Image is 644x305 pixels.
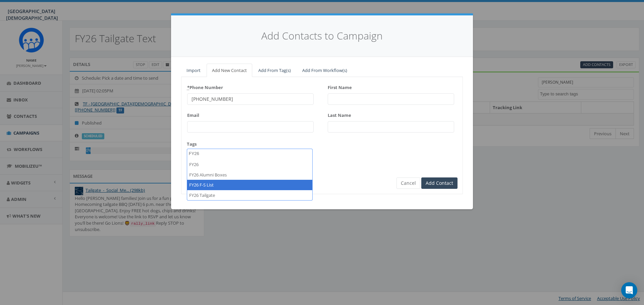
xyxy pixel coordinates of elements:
[207,64,252,77] a: Add New Contact
[187,121,314,133] input: Enter a valid email address (e.g., example@domain.com)
[187,110,199,119] label: Email
[396,177,420,189] button: Cancel
[181,64,206,77] a: Import
[187,93,314,105] input: +1 214-248-4342
[328,82,352,91] label: First Name
[187,84,190,90] abbr: required
[187,141,197,147] label: Tags
[253,64,296,77] a: Add From Tag(s)
[189,151,205,157] textarea: Search
[621,282,637,298] div: Open Intercom Messenger
[187,190,312,201] li: FY26 Tailgate
[181,29,463,43] h4: Add Contacts to Campaign
[187,159,312,170] li: FY26
[328,110,351,119] label: Last Name
[187,170,312,180] li: FY26 Alumni Boxes
[187,82,223,91] label: Phone Number
[297,64,353,77] a: Add From Workflow(s)
[421,177,458,189] input: Add Contact
[187,180,312,190] li: FY26 F-S List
